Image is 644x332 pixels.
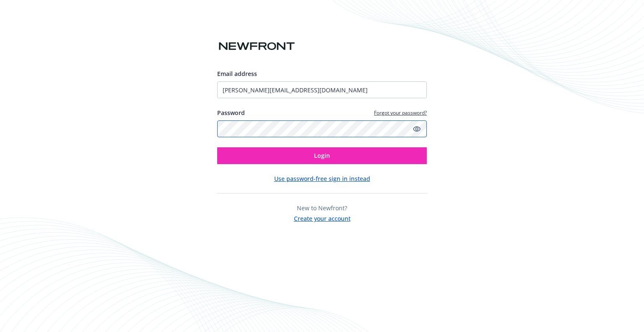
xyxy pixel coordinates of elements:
[217,39,296,54] img: Newfront logo
[217,81,427,98] input: Enter your email
[297,204,347,212] span: New to Newfront?
[217,120,427,137] input: Enter your password
[217,147,427,164] button: Login
[294,212,351,223] button: Create your account
[274,174,370,183] button: Use password-free sign in instead
[374,109,427,116] a: Forgot your password?
[217,70,257,78] span: Email address
[217,108,245,117] label: Password
[314,152,330,159] span: Login
[412,124,422,134] a: Show password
